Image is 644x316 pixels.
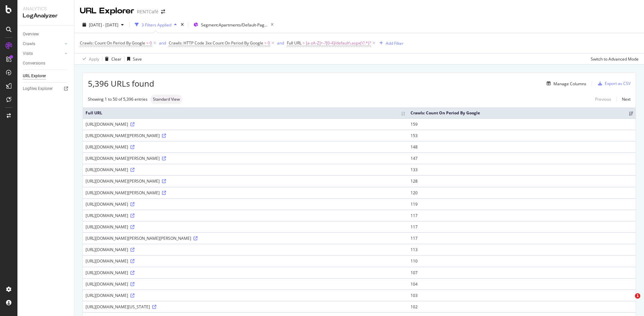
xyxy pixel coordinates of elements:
td: 119 [408,198,636,210]
div: LogAnalyzer [23,12,69,20]
div: [URL][DOMAIN_NAME][US_STATE] [86,304,405,310]
div: Conversions [23,60,45,67]
div: Analytics [23,5,69,12]
div: Manage Columns [553,81,586,87]
button: Save [124,54,142,64]
span: Standard View [153,97,180,101]
a: Visits [23,50,63,57]
div: [URL][DOMAIN_NAME][PERSON_NAME] [86,155,405,161]
td: 113 [408,244,636,255]
div: Switch to Advanced Mode [591,56,639,62]
td: 117 [408,210,636,221]
div: [URL][DOMAIN_NAME] [86,121,405,127]
td: 120 [408,187,636,198]
div: Export as CSV [605,81,631,86]
th: Crawls: Count On Period By Google: activate to sort column ascending [408,107,636,118]
td: 148 [408,141,636,152]
div: [URL][DOMAIN_NAME] [86,201,405,207]
td: 159 [408,118,636,130]
span: Full URL [287,40,302,46]
div: RENTCafé [137,8,158,15]
div: [URL][DOMAIN_NAME] [86,167,405,173]
div: Overview [23,31,39,38]
button: and [277,40,284,46]
a: Overview [23,31,69,38]
a: Next [616,94,631,104]
th: Full URL: activate to sort column ascending [83,107,408,118]
span: [a-zA-Z]+-?[0-4]/default\.aspx(\?.*)? [306,38,371,48]
a: URL Explorer [23,73,69,80]
td: 117 [408,232,636,244]
span: > [146,40,149,46]
div: Crawls [23,40,35,47]
td: 104 [408,278,636,290]
div: [URL][DOMAIN_NAME] [86,144,405,150]
div: times [179,21,185,28]
iframe: Intercom live chat [621,293,637,309]
span: Crawls: HTTP Code 3xx Count On Period By Google [169,40,263,46]
span: 5,396 URLs found [88,78,154,89]
div: 3 Filters Applied [142,22,171,28]
div: and [277,40,284,46]
td: 102 [408,301,636,312]
td: 128 [408,175,636,187]
button: Switch to Advanced Mode [588,54,639,64]
span: 1 [635,293,640,299]
div: [URL][DOMAIN_NAME][PERSON_NAME] [86,178,405,184]
button: [DATE] - [DATE] [80,19,126,30]
button: Manage Columns [544,80,586,88]
div: Add Filter [386,40,404,46]
span: > [264,40,267,46]
div: [URL][DOMAIN_NAME] [86,247,405,252]
span: 0 [268,38,270,48]
button: Add Filter [377,39,404,47]
div: Apply [89,56,99,62]
div: [URL][DOMAIN_NAME][PERSON_NAME] [86,133,405,138]
td: 110 [408,255,636,267]
button: and [159,40,166,46]
button: 3 Filters Applied [132,19,179,30]
td: 153 [408,130,636,141]
div: [URL][DOMAIN_NAME] [86,258,405,264]
button: Segment:Apartments/Default-Pages [191,19,276,30]
div: [URL][DOMAIN_NAME] [86,224,405,230]
td: 147 [408,152,636,164]
a: Crawls [23,40,63,47]
span: Crawls: Count On Period By Google [80,40,145,46]
div: URL Explorer [80,5,134,17]
div: Clear [111,56,121,62]
td: 103 [408,290,636,301]
span: = [303,40,305,46]
td: 107 [408,267,636,278]
div: URL Explorer [23,73,46,80]
div: [URL][DOMAIN_NAME][PERSON_NAME][PERSON_NAME] [86,235,405,241]
div: and [159,40,166,46]
a: Conversions [23,60,69,67]
button: Export as CSV [595,78,631,89]
div: [URL][DOMAIN_NAME] [86,293,405,298]
span: Segment: Apartments/Default-Pages [201,22,268,28]
span: 0 [150,38,152,48]
td: 117 [408,221,636,232]
div: [URL][DOMAIN_NAME] [86,213,405,218]
div: Logfiles Explorer [23,85,53,92]
button: Clear [102,54,121,64]
div: [URL][DOMAIN_NAME][PERSON_NAME] [86,190,405,196]
div: Save [133,56,142,62]
div: arrow-right-arrow-left [161,9,165,14]
td: 133 [408,164,636,175]
div: neutral label [150,95,182,104]
a: Logfiles Explorer [23,85,69,92]
span: [DATE] - [DATE] [89,22,118,28]
button: Apply [80,54,99,64]
div: [URL][DOMAIN_NAME] [86,270,405,276]
div: [URL][DOMAIN_NAME] [86,281,405,287]
div: Visits [23,50,33,57]
div: Showing 1 to 50 of 5,396 entries [88,96,148,102]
